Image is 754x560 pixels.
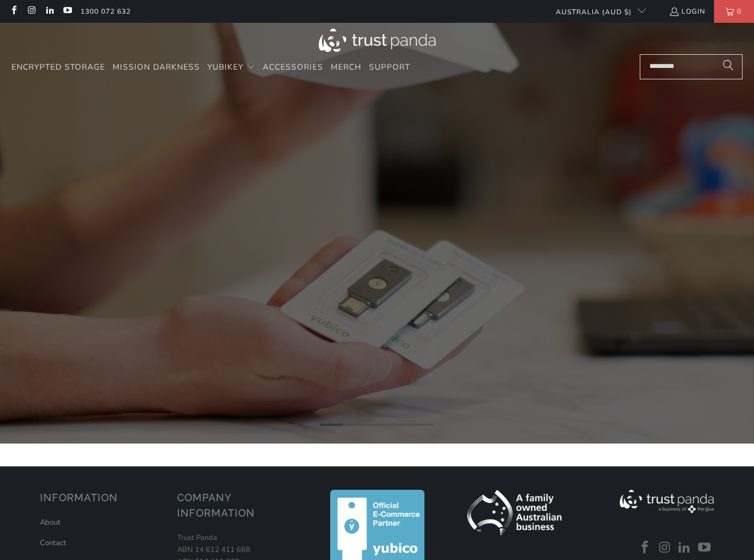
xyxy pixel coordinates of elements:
[9,7,18,16] a: Trust Panda Australia on Facebook
[676,541,693,555] a: Trust Panda Australia on LinkedIn
[320,424,343,426] li: Page dot 1
[263,54,323,81] a: Accessories
[388,424,411,426] li: Page dot 4
[331,62,362,72] span: Merch
[207,62,243,72] span: YubiKey
[640,54,743,79] input: Search...
[669,5,705,18] a: Login
[366,424,388,426] li: Page dot 3
[113,62,200,72] span: Mission Darkness
[26,7,36,16] a: Trust Panda Australia on Instagram
[81,5,131,18] a: 1300 072 632
[636,541,653,555] a: Trust Panda Australia on Facebook
[696,541,713,555] a: Trust Panda Australia on YouTube
[656,541,673,555] a: Trust Panda Australia on Instagram
[11,62,105,72] span: Encrypted Storage
[369,62,410,72] span: Support
[207,54,255,81] summary: YubiKey
[11,54,410,81] nav: Translation missing: en.navigation.header.main_nav
[62,7,72,16] a: Trust Panda Australia on YouTube
[369,54,410,81] a: Support
[45,7,54,16] a: Trust Panda Australia on LinkedIn
[319,29,436,52] img: Trust Panda Australia
[331,54,362,81] a: Merch
[343,424,366,426] li: Page dot 2
[714,54,743,79] button: Search
[40,538,66,548] a: Contact
[11,54,105,81] a: Encrypted Storage
[411,424,434,426] li: Page dot 5
[40,517,61,527] a: About
[263,62,323,72] span: Accessories
[113,54,200,81] a: Mission Darkness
